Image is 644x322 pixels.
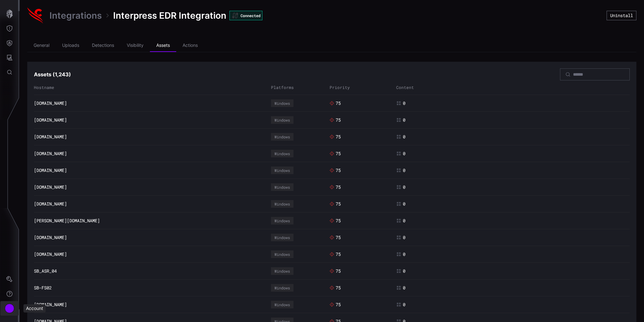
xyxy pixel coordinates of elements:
[403,268,405,274] span: 0
[403,184,405,190] span: 0
[120,39,150,52] li: Visibility
[274,135,290,139] div: Windows
[23,304,46,313] div: Account
[403,218,405,224] span: 0
[336,235,341,240] span: 75
[274,236,290,239] div: Windows
[34,302,67,307] a: [DOMAIN_NAME]
[34,251,67,257] a: [DOMAIN_NAME]
[336,184,341,190] span: 75
[336,268,341,274] span: 75
[34,134,67,140] a: [DOMAIN_NAME]
[34,184,67,190] a: [DOMAIN_NAME]
[403,134,405,140] span: 0
[34,285,52,291] a: SB-FS02
[34,167,67,173] a: [DOMAIN_NAME]
[336,151,341,156] span: 75
[403,151,405,156] span: 0
[27,39,56,52] li: General
[396,85,630,90] div: Content
[274,118,290,122] div: Windows
[274,219,290,223] div: Windows
[403,100,405,106] span: 0
[274,303,290,306] div: Windows
[607,11,636,20] button: Uninstall
[274,185,290,189] div: Windows
[274,269,290,273] div: Windows
[336,251,341,257] span: 75
[403,285,405,291] span: 0
[274,168,290,172] div: Windows
[113,10,226,21] span: Interpress EDR Integration
[27,8,43,23] img: CrowdStrike Falcon
[336,100,341,106] span: 75
[403,302,405,307] span: 0
[56,39,86,52] li: Uploads
[34,71,71,78] h3: Assets ( 1,243 )
[336,201,341,207] span: 75
[336,285,341,291] span: 75
[336,117,341,123] span: 75
[274,101,290,105] div: Windows
[330,85,393,90] div: Priority
[229,11,262,20] div: Connected
[403,201,405,207] span: 0
[403,117,405,123] span: 0
[34,85,268,90] div: Hostname
[86,39,120,52] li: Detections
[34,268,57,274] a: SB_ASR_04
[336,167,341,173] span: 75
[34,235,67,240] a: [DOMAIN_NAME]
[274,202,290,206] div: Windows
[403,167,405,173] span: 0
[336,134,341,140] span: 75
[403,235,405,240] span: 0
[150,39,176,52] li: Assets
[176,39,204,52] li: Actions
[34,218,100,224] a: [PERSON_NAME][DOMAIN_NAME]
[274,286,290,290] div: Windows
[271,85,326,90] div: Platforms
[274,152,290,155] div: Windows
[336,302,341,307] span: 75
[49,10,102,21] a: Integrations
[34,201,67,207] a: [DOMAIN_NAME]
[274,252,290,256] div: Windows
[34,100,67,106] a: [DOMAIN_NAME]
[34,151,67,156] a: [DOMAIN_NAME]
[336,218,341,224] span: 75
[34,117,67,123] a: [DOMAIN_NAME]
[403,251,405,257] span: 0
